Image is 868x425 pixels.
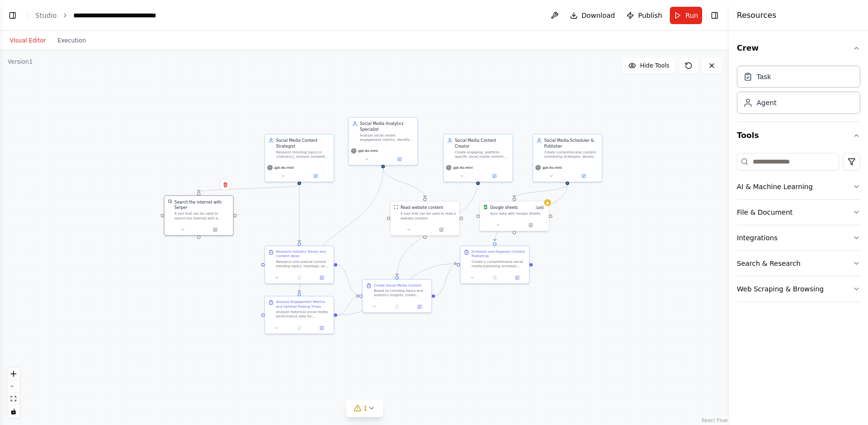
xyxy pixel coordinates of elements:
button: 1 [346,399,383,417]
div: Research Industry Trends and Content IdeasResearch and analyze current trending topics, hashtags,... [264,246,334,284]
button: Open in side panel [478,173,510,179]
span: gpt-4o-mini [453,165,473,170]
g: Edge from 792e2367-c4ed-47ea-b744-ec540d8cadc8 to 537a5b48-8f1a-45d3-9908-b02d1943cbe1 [297,185,302,242]
div: Create Social Media ContentBased on trending topics and analytics insights, create platform-speci... [362,279,432,313]
g: Edge from f85979f9-5c20-41a7-96d2-e442e71261dd to 1fdd9209-7d97-4125-972a-93a1084781eb [337,293,359,318]
a: Studio [35,12,57,19]
button: Download [566,7,619,24]
a: React Flow attribution [702,418,728,423]
button: Tools [737,122,860,149]
div: Schedule and Organize Content PublishingCreate a comprehensive social media publishing schedule u... [460,246,530,284]
div: Based on trending topics and analytics insights, create platform-specific social media content fo... [374,288,428,298]
g: Edge from 1fdd9209-7d97-4125-972a-93a1084781eb to 37978f09-4226-4402-a620-08998f26bc2f [435,261,457,299]
button: AI & Machine Learning [737,174,860,199]
button: Open in side panel [312,274,331,281]
div: Social Media Content StrategistResearch trending topics in {industry}, analyze competitor content... [264,134,334,182]
span: Hide Tools [640,62,669,69]
button: Open in side panel [384,156,415,163]
button: zoom out [7,380,20,393]
button: Open in side panel [199,226,231,233]
div: Research and analyze current trending topics, hashtags, and content themes in the {industry} indu... [276,260,330,269]
div: Create engaging, platform-specific social media content including captions, hashtags, and posting... [455,150,509,159]
div: Social Media Scheduler & PublisherCreate comprehensive content scheduling strategies, develop pub... [532,134,602,182]
div: Create Social Media Content [374,283,421,288]
div: Create comprehensive content scheduling strategies, develop publishing calendars, and provide det... [544,150,598,159]
div: Social Media Content Creator [455,137,509,149]
div: Analyze Engagement Metrics and Optimal Posting Times [276,300,330,309]
button: fit view [7,393,20,405]
div: Social Media Analytics SpecialistAnalyze social media engagement metrics, identify optimal postin... [348,117,418,165]
button: No output available [287,274,311,281]
button: Hide Tools [623,58,675,73]
div: Search the internet with Serper [175,199,230,210]
div: Sync data with Google Sheets [490,211,545,216]
div: Task [757,72,771,82]
div: Crew [737,62,860,122]
div: A tool that can be used to search the internet with a search_query. Supports different search typ... [175,211,230,220]
span: Run [685,11,698,20]
div: Research trending topics in {industry}, analyze competitor content strategies, and generate creat... [276,150,330,159]
button: Publish [623,7,666,24]
g: Edge from f85979f9-5c20-41a7-96d2-e442e71261dd to 37978f09-4226-4402-a620-08998f26bc2f [337,261,457,318]
img: Google Sheets [483,205,488,209]
div: Google SheetsGoogle sheets1of3Sync data with Google Sheets [479,201,549,231]
div: Analyze social media engagement metrics, identify optimal posting times based on audience behavio... [360,133,414,142]
g: Edge from 792e2367-c4ed-47ea-b744-ec540d8cadc8 to 984a174c-e33d-411d-998b-d98bebc11d6f [196,185,302,192]
span: Number of enabled actions [534,205,545,210]
button: Open in side panel [508,274,527,281]
span: Download [582,11,615,20]
g: Edge from e54c8fb6-df89-44fe-8c61-a7f1403213dd to 37978f09-4226-4402-a620-08998f26bc2f [492,185,570,241]
div: Schedule and Organize Content Publishing [472,249,526,259]
button: Open in side panel [312,325,331,331]
div: ScrapeWebsiteToolRead website contentA tool that can be used to read a website content. [390,201,460,235]
button: No output available [287,325,311,331]
button: Open in side panel [410,303,429,310]
div: Version 1 [8,58,33,66]
button: Crew [737,35,860,62]
div: Research Industry Trends and Content Ideas [276,249,330,259]
img: ScrapeWebsiteTool [394,205,398,209]
button: Show left sidebar [6,9,19,22]
span: 1 [364,403,368,413]
div: React Flow controls [7,368,20,418]
button: toggle interactivity [7,405,20,418]
button: Integrations [737,225,860,250]
button: Web Scraping & Browsing [737,276,860,302]
button: Hide right sidebar [708,9,721,22]
div: Read website content [401,205,443,210]
button: zoom in [7,368,20,380]
h4: Resources [737,10,776,21]
div: Social Media Scheduler & Publisher [544,137,598,149]
div: SerperDevToolSearch the internet with SerperA tool that can be used to search the internet with a... [164,195,234,236]
span: Publish [638,11,662,20]
span: gpt-4o-mini [358,149,378,153]
button: Visual Editor [4,35,52,46]
button: Delete node [219,178,232,191]
div: A tool that can be used to read a website content. [401,211,456,220]
div: Social Media Content CreatorCreate engaging, platform-specific social media content including cap... [443,134,513,182]
nav: breadcrumb [35,11,182,20]
g: Edge from 42cba653-fb9a-4df0-865e-aed07884740c to 5600906c-eec6-4f44-8f3e-241c61e18d21 [380,168,428,198]
div: Create a comprehensive social media publishing schedule using optimal posting times and content f... [472,260,526,269]
g: Edge from 42cba653-fb9a-4df0-865e-aed07884740c to f85979f9-5c20-41a7-96d2-e442e71261dd [297,168,386,293]
div: Google sheets [490,205,518,210]
g: Edge from e54c8fb6-df89-44fe-8c61-a7f1403213dd to 91d71db4-10c1-467c-b4e7-73998e7d925f [512,185,570,198]
button: Open in side panel [568,173,599,179]
button: File & Document [737,200,860,225]
button: Run [670,7,702,24]
span: gpt-4o-mini [542,165,562,170]
div: Analyze Engagement Metrics and Optimal Posting TimesAnalyze historical social media performance d... [264,296,334,334]
div: Analyze historical social media performance data for {company_name} across {platforms}. Research ... [276,310,330,319]
button: Open in side panel [300,173,331,179]
g: Edge from 537a5b48-8f1a-45d3-9908-b02d1943cbe1 to 1fdd9209-7d97-4125-972a-93a1084781eb [337,262,359,299]
button: Open in side panel [425,226,457,233]
button: No output available [385,303,409,310]
div: Social Media Content Strategist [276,137,330,149]
button: Execution [52,35,92,46]
img: SerperDevTool [168,199,172,204]
button: Open in side panel [515,222,546,229]
div: Tools [737,149,860,310]
button: Search & Research [737,251,860,276]
div: Social Media Analytics Specialist [360,121,414,132]
div: Agent [757,98,776,108]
